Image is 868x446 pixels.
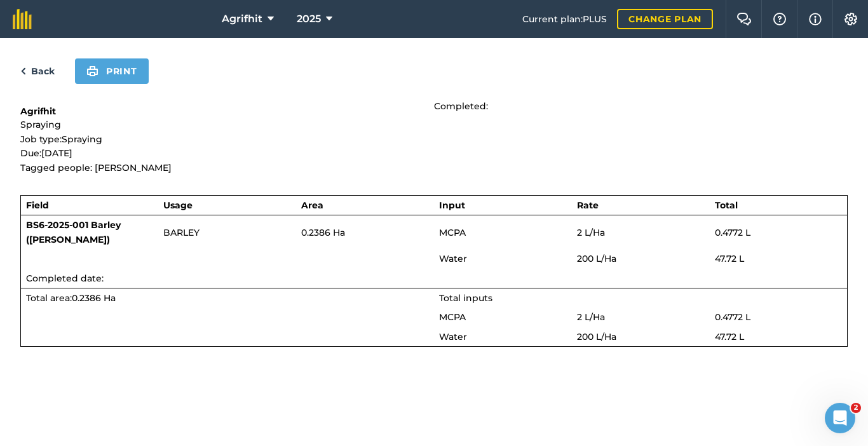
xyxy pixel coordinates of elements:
[20,118,434,132] p: Spraying
[572,327,710,347] td: 200 L / Ha
[434,99,848,113] p: Completed:
[434,327,572,347] td: Water
[21,269,848,288] td: Completed date:
[825,403,855,433] iframe: Intercom live chat
[710,249,848,268] td: 47.72 L
[434,195,572,215] th: Input
[772,13,787,25] img: A question mark icon
[26,219,121,245] strong: BS6-2025-001 Barley ([PERSON_NAME])
[296,215,434,249] td: 0.2386 Ha
[809,11,822,27] img: svg+xml;base64,PHN2ZyB4bWxucz0iaHR0cDovL3d3dy53My5vcmcvMjAwMC9zdmciIHdpZHRoPSIxNyIgaGVpZ2h0PSIxNy...
[434,307,572,327] td: MCPA
[20,161,434,175] p: Tagged people: [PERSON_NAME]
[158,215,296,249] td: BARLEY
[21,288,434,307] td: Total area : 0.2386 Ha
[843,13,858,25] img: A cog icon
[75,58,149,84] button: Print
[20,64,26,79] img: svg+xml;base64,PHN2ZyB4bWxucz0iaHR0cDovL3d3dy53My5vcmcvMjAwMC9zdmciIHdpZHRoPSI5IiBoZWlnaHQ9IjI0Ii...
[851,403,861,413] span: 2
[13,9,32,29] img: fieldmargin Logo
[86,64,98,79] img: svg+xml;base64,PHN2ZyB4bWxucz0iaHR0cDovL3d3dy53My5vcmcvMjAwMC9zdmciIHdpZHRoPSIxOSIgaGVpZ2h0PSIyNC...
[20,132,434,146] p: Job type: Spraying
[572,195,710,215] th: Rate
[572,215,710,249] td: 2 L / Ha
[710,215,848,249] td: 0.4772 L
[158,195,296,215] th: Usage
[736,13,752,25] img: Two speech bubbles overlapping with the left bubble in the forefront
[20,146,434,160] p: Due: [DATE]
[21,195,159,215] th: Field
[572,249,710,268] td: 200 L / Ha
[222,11,262,27] span: Agrifhit
[20,64,55,79] a: Back
[434,288,848,307] td: Total inputs
[572,307,710,327] td: 2 L / Ha
[20,105,434,118] h1: Agrifhit
[434,215,572,249] td: MCPA
[297,11,321,27] span: 2025
[434,249,572,268] td: Water
[522,12,607,26] span: Current plan : PLUS
[710,195,848,215] th: Total
[710,307,848,327] td: 0.4772 L
[617,9,713,29] a: Change plan
[296,195,434,215] th: Area
[710,327,848,347] td: 47.72 L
